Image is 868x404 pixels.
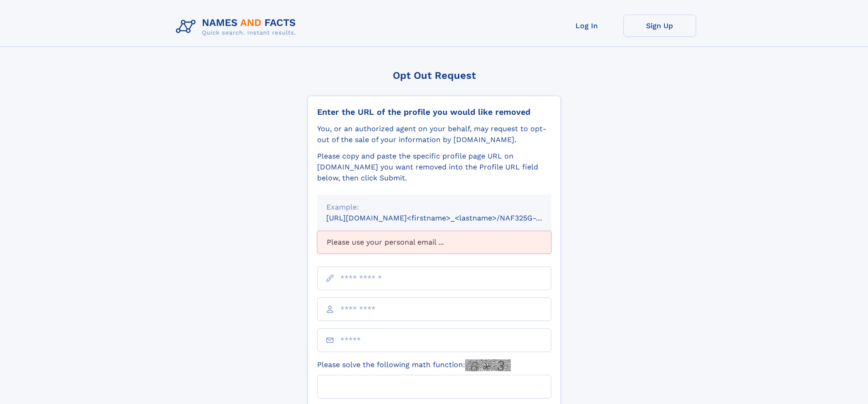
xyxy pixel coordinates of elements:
small: [URL][DOMAIN_NAME]<firstname>_<lastname>/NAF325G-xxxxxxxx [326,214,569,222]
img: Logo Names and Facts [172,15,303,39]
div: Example: [326,202,542,213]
div: Please copy and paste the specific profile page URL on [DOMAIN_NAME] you want removed into the Pr... [317,151,551,184]
div: Enter the URL of the profile you would like removed [317,107,551,117]
a: Log In [550,15,623,37]
div: Please use your personal email ... [317,231,551,254]
a: Sign Up [623,15,696,37]
div: You, or an authorized agent on your behalf, may request to opt-out of the sale of your informatio... [317,123,551,145]
label: Please solve the following math function: [317,359,511,371]
div: Opt Out Request [308,70,561,81]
